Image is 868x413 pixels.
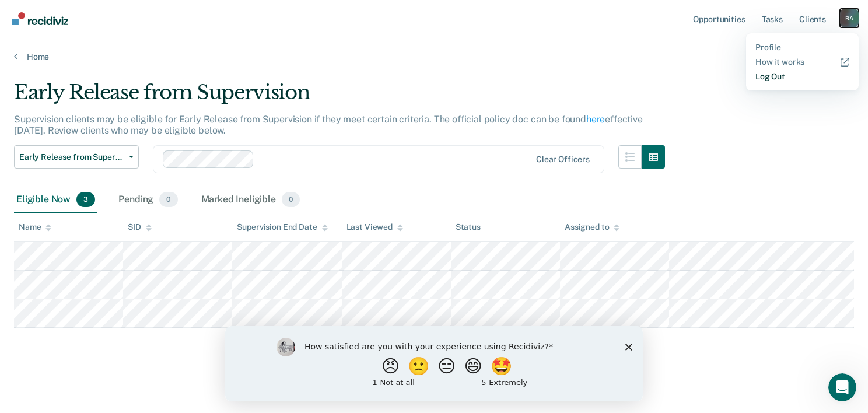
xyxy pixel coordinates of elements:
p: Supervision clients may be eligible for Early Release from Supervision if they meet certain crite... [14,114,643,136]
div: Marked Ineligible0 [199,187,303,213]
div: B A [840,9,859,27]
span: Early Release from Supervision [19,152,124,162]
a: Home [14,51,854,62]
iframe: Intercom live chat [828,373,856,401]
a: How it works [755,57,849,67]
span: 3 [76,192,95,207]
div: Last Viewed [346,222,403,232]
button: Profile dropdown button [840,9,859,27]
a: Profile [755,43,849,52]
div: Status [456,222,481,232]
div: Early Release from Supervision [14,80,665,114]
div: Supervision End Date [237,222,327,232]
div: Assigned to [565,222,619,232]
a: Log Out [755,72,849,82]
iframe: Survey by Kim from Recidiviz [225,326,643,401]
div: Name [19,222,51,232]
span: 0 [159,192,177,207]
div: SID [128,222,152,232]
div: Clear officers [536,155,590,164]
button: Early Release from Supervision [14,145,139,169]
a: here [586,114,605,125]
div: Eligible Now3 [14,187,97,213]
img: Recidiviz [12,12,68,25]
div: Pending0 [116,187,180,213]
span: 0 [282,192,300,207]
